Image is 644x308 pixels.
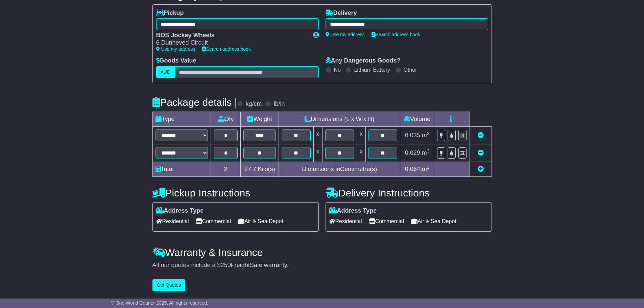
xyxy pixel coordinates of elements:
div: BOS Jockey Wheels [156,32,306,39]
label: Any Dangerous Goods? [326,57,401,65]
label: Lithium Battery [354,67,390,73]
td: x [313,126,322,144]
sup: 3 [427,165,430,170]
label: Other [404,67,417,73]
span: m [422,149,430,156]
td: x [357,126,366,144]
h4: Pickup Instructions [152,187,319,198]
label: Pickup [156,9,184,17]
h4: Delivery Instructions [326,187,492,198]
td: Volume [400,112,434,126]
label: Address Type [156,207,204,215]
a: Remove this item [478,149,484,156]
span: Air & Sea Depot [238,216,283,227]
label: Address Type [329,207,377,215]
span: m [422,132,430,139]
td: Type [152,112,211,126]
div: 6 Dunheved Circuit [156,39,306,47]
td: Total [152,162,211,176]
a: Search address book [372,32,420,37]
label: kg/cm [245,100,262,108]
span: 0.029 [405,149,420,156]
td: Weight [241,112,279,126]
button: Get Quotes [152,279,186,291]
span: © One World Courier 2025. All rights reserved. [111,300,209,306]
td: x [313,144,322,162]
div: All our quotes include a $ FreightSafe warranty. [152,262,492,269]
span: 27.7 [244,166,256,172]
a: Remove this item [478,132,484,139]
label: No [334,67,341,73]
a: Add new item [478,166,484,172]
a: Search address book [202,46,251,52]
sup: 3 [427,131,430,136]
td: 2 [211,162,241,176]
span: Commercial [369,216,404,227]
sup: 3 [427,148,430,153]
label: lb/in [273,100,285,108]
td: Dimensions in Centimetre(s) [279,162,400,176]
td: Dimensions (L x W x H) [279,112,400,126]
label: Goods Value [156,57,196,65]
td: Kilo(s) [241,162,279,176]
span: 0.064 [405,166,420,172]
h4: Package details | [152,97,237,108]
span: Air & Sea Depot [411,216,456,227]
label: Delivery [326,9,357,17]
label: AUD [156,66,175,78]
span: Residential [329,216,362,227]
span: m [422,166,430,172]
span: Residential [156,216,189,227]
a: Use my address [326,32,365,37]
h4: Warranty & Insurance [152,247,492,258]
td: x [357,144,366,162]
span: 250 [221,262,231,268]
td: Qty [211,112,241,126]
span: 0.035 [405,132,420,139]
a: Use my address [156,46,195,52]
span: Commercial [196,216,231,227]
